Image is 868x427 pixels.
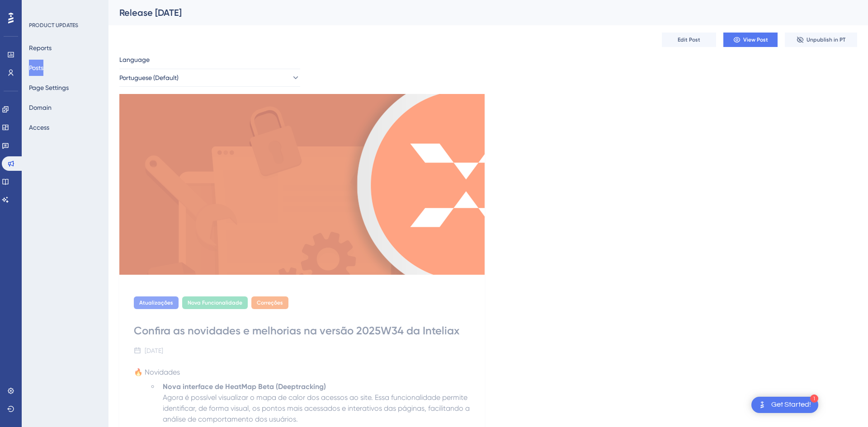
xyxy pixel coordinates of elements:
[771,400,811,410] div: Get Started!
[119,54,150,65] span: Language
[134,368,180,376] span: 🔥 Novidades
[743,36,768,43] span: View Post
[29,99,52,116] button: Domain
[251,296,288,309] div: Correções
[163,382,326,391] strong: Nova interface de HeatMap Beta (Deeptracking)
[662,33,716,47] button: Edit Post
[723,33,778,47] button: View Post
[145,345,163,356] div: [DATE]
[163,393,472,423] span: Agora é possível visualizar o mapa de calor dos acessos ao site. Essa funcionalidade permite iden...
[119,72,179,83] span: Portuguese (Default)
[29,80,69,96] button: Page Settings
[182,296,248,309] div: Nova Funcionalidade
[29,60,43,76] button: Posts
[678,36,700,43] span: Edit Post
[29,119,49,136] button: Access
[807,36,845,43] span: Unpublish in PT
[134,324,470,338] div: Confira as novidades e melhorias na versão 2025W34 da Inteliax
[29,40,52,56] button: Reports
[29,22,78,29] div: PRODUCT UPDATES
[119,6,835,19] div: Release [DATE]
[785,33,857,47] button: Unpublish in PT
[119,69,300,87] button: Portuguese (Default)
[134,296,179,309] div: Atualizações
[119,94,485,275] img: file-1755265526337.png
[751,397,818,413] div: Open Get Started! checklist, remaining modules: 1
[757,399,768,410] img: launcher-image-alternative-text
[810,394,818,403] div: 1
